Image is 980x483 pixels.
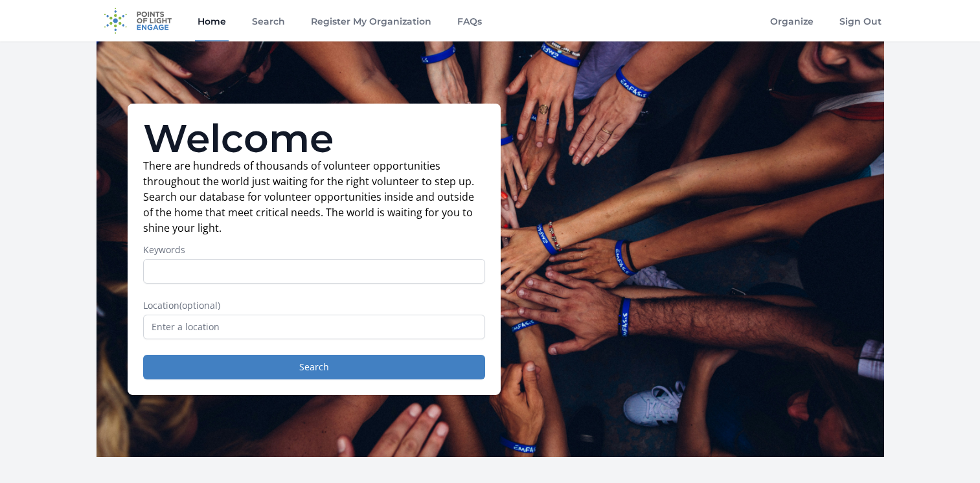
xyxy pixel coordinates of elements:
button: Search [143,355,485,379]
input: Enter a location [143,315,485,339]
label: Location [143,299,485,312]
span: (optional) [179,299,220,311]
p: There are hundreds of thousands of volunteer opportunities throughout the world just waiting for ... [143,158,485,236]
label: Keywords [143,243,485,256]
h1: Welcome [143,119,485,158]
